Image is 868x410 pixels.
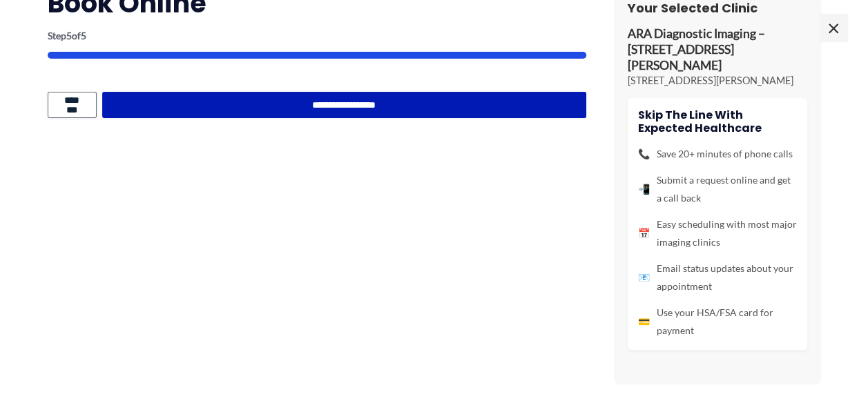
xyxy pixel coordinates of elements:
span: 5 [66,30,72,41]
p: Step of [48,31,586,41]
li: Use your HSA/FSA card for payment [638,304,797,340]
span: 📲 [638,180,650,198]
li: Email status updates about your appointment [638,260,797,295]
li: Submit a request online and get a call back [638,171,797,207]
h4: Skip the line with Expected Healthcare [638,108,797,135]
span: × [820,14,847,41]
span: 💳 [638,313,650,331]
li: Easy scheduling with most major imaging clinics [638,215,797,251]
li: Save 20+ minutes of phone calls [638,145,797,163]
span: 📧 [638,269,650,286]
span: 📞 [638,145,650,163]
p: [STREET_ADDRESS][PERSON_NAME] [628,74,807,88]
span: 📅 [638,224,650,242]
span: 5 [81,30,86,41]
p: ARA Diagnostic Imaging – [STREET_ADDRESS][PERSON_NAME] [628,26,807,74]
